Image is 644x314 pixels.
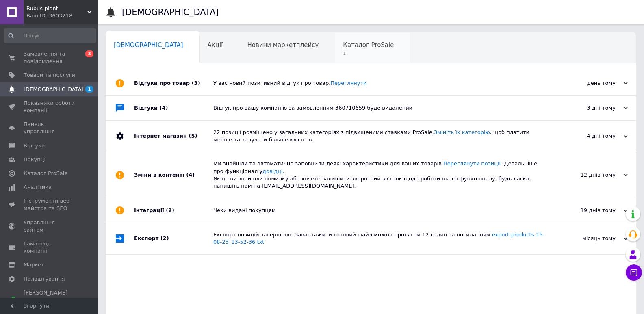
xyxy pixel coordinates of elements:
[24,219,75,234] span: Управління сайтом
[134,152,213,198] div: Зміни в контенті
[24,71,75,79] span: Товари та послуги
[546,104,628,112] div: 3 дні тому
[546,235,628,242] div: місяць тому
[24,50,75,65] span: Замовлення та повідомлення
[213,231,546,246] div: Експорт позицій завершено. Завантажити готовий файл можна протягом 12 годин за посиланням:
[546,171,628,179] div: 12 днів тому
[114,41,183,49] span: [DEMOGRAPHIC_DATA]
[24,170,67,177] span: Каталог ProSale
[213,207,546,214] div: Чеки видані покупцям
[546,132,628,140] div: 4 дні тому
[192,80,200,86] span: (3)
[626,264,642,281] button: Чат з покупцем
[443,160,501,167] a: Переглянути позиції
[546,80,628,87] div: день тому
[24,100,75,114] span: Показники роботи компанії
[213,160,546,190] div: Ми знайшли та автоматично заповнили деякі характеристики для ваших товарів. . Детальніше про функ...
[24,142,45,149] span: Відгуки
[24,156,46,163] span: Покупці
[213,80,546,87] div: У вас новий позитивний відгук про товар.
[343,41,394,49] span: Каталог ProSale
[262,168,283,174] a: довідці
[343,50,394,56] span: 1
[330,80,366,86] a: Переглянути
[186,172,195,178] span: (4)
[24,197,75,212] span: Інструменти веб-майстра та SEO
[134,71,213,95] div: Відгуки про товар
[26,5,87,12] span: Rubus-plant
[247,41,319,49] span: Новини маркетплейсу
[24,275,65,283] span: Налаштування
[24,86,84,93] span: [DEMOGRAPHIC_DATA]
[434,129,490,135] a: Змініть їх категорію
[24,184,52,191] span: Аналітика
[166,207,174,213] span: (2)
[24,289,75,312] span: [PERSON_NAME] та рахунки
[24,240,75,255] span: Гаманець компанії
[85,50,93,57] span: 3
[4,28,96,43] input: Пошук
[160,105,168,111] span: (4)
[26,12,98,19] div: Ваш ID: 3603218
[134,96,213,120] div: Відгуки
[546,207,628,214] div: 19 днів тому
[134,121,213,152] div: Інтернет магазин
[122,7,219,17] h1: [DEMOGRAPHIC_DATA]
[189,133,197,139] span: (5)
[24,121,75,135] span: Панель управління
[213,104,546,112] div: Відгук про вашу компанію за замовленням 360710659 буде видалений
[134,223,213,254] div: Експорт
[85,86,93,93] span: 1
[213,129,546,143] div: 22 позиції розміщено у загальних категоріях з підвищеними ставками ProSale. , щоб платити менше т...
[24,261,44,269] span: Маркет
[208,41,223,49] span: Акції
[160,235,169,241] span: (2)
[134,198,213,223] div: Інтеграції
